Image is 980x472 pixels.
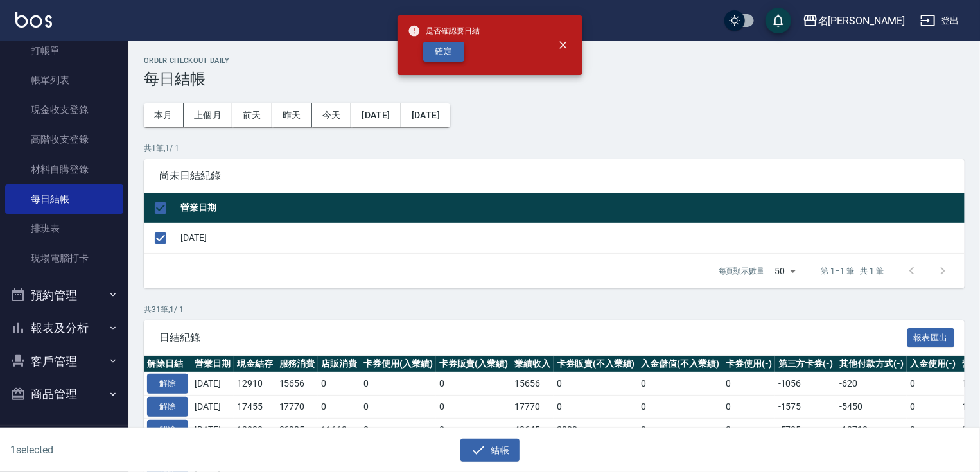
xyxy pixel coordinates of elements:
[318,396,360,419] td: 0
[436,372,512,396] td: 0
[554,396,638,419] td: 0
[408,24,480,37] span: 是否確認要日結
[907,331,955,343] a: 報表匯出
[638,356,723,372] th: 入金儲值(不入業績)
[511,396,554,419] td: 17770
[276,396,319,419] td: 17770
[511,418,554,441] td: 48645
[234,356,276,372] th: 現金結存
[144,70,965,88] h3: 每日結帳
[15,12,52,28] img: Logo
[722,418,775,441] td: 0
[360,356,436,372] th: 卡券使用(入業績)
[775,418,837,441] td: -5705
[144,57,965,65] h2: Order checkout daily
[775,396,837,419] td: -1575
[766,8,791,33] button: save
[5,125,123,154] a: 高階收支登錄
[318,356,360,372] th: 店販消費
[191,356,234,372] th: 營業日期
[775,356,837,372] th: 第三方卡券(-)
[276,372,319,396] td: 15656
[147,420,188,440] button: 解除
[234,396,276,419] td: 17455
[234,418,276,441] td: 13080
[5,311,123,345] button: 報表及分析
[836,356,907,372] th: 其他付款方式(-)
[159,331,907,344] span: 日結紀錄
[177,193,965,223] th: 營業日期
[638,372,723,396] td: 0
[360,418,436,441] td: 0
[147,397,188,417] button: 解除
[436,356,512,372] th: 卡券販賣(入業績)
[907,418,959,441] td: 0
[5,345,123,378] button: 客戶管理
[318,372,360,396] td: 0
[144,304,965,315] p: 共 31 筆, 1 / 1
[5,279,123,312] button: 預約管理
[770,254,801,288] div: 50
[276,418,319,441] td: 36985
[423,42,464,62] button: 確定
[276,356,319,372] th: 服務消費
[360,372,436,396] td: 0
[549,31,577,59] button: close
[191,418,234,441] td: [DATE]
[722,356,775,372] th: 卡券使用(-)
[436,396,512,419] td: 0
[775,372,837,396] td: -1056
[836,418,907,441] td: -13710
[5,214,123,243] a: 排班表
[719,265,765,277] p: 每頁顯示數量
[722,396,775,419] td: 0
[722,372,775,396] td: 0
[907,356,959,372] th: 入金使用(-)
[312,103,352,127] button: 今天
[5,184,123,214] a: 每日結帳
[836,372,907,396] td: -620
[191,372,234,396] td: [DATE]
[5,243,123,273] a: 現場電腦打卡
[836,396,907,419] td: -5450
[638,396,723,419] td: 0
[177,223,965,253] td: [DATE]
[159,170,949,182] span: 尚未日結紀錄
[554,372,638,396] td: 0
[436,418,512,441] td: 0
[318,418,360,441] td: 11660
[5,378,123,411] button: 商品管理
[184,103,232,127] button: 上個月
[511,372,554,396] td: 15656
[144,103,184,127] button: 本月
[10,442,243,458] h6: 1 selected
[272,103,312,127] button: 昨天
[5,66,123,95] a: 帳單列表
[360,396,436,419] td: 0
[511,356,554,372] th: 業績收入
[907,328,955,348] button: 報表匯出
[401,103,450,127] button: [DATE]
[234,372,276,396] td: 12910
[5,95,123,125] a: 現金收支登錄
[144,356,191,372] th: 解除日結
[144,143,965,154] p: 共 1 筆, 1 / 1
[554,418,638,441] td: 2800
[818,13,905,29] div: 名[PERSON_NAME]
[351,103,401,127] button: [DATE]
[638,418,723,441] td: 0
[798,8,910,34] button: 名[PERSON_NAME]
[821,265,884,277] p: 第 1–1 筆 共 1 筆
[907,396,959,419] td: 0
[147,374,188,394] button: 解除
[915,9,965,33] button: 登出
[5,36,123,66] a: 打帳單
[554,356,638,372] th: 卡券販賣(不入業績)
[907,372,959,396] td: 0
[460,439,520,462] button: 結帳
[232,103,272,127] button: 前天
[5,155,123,184] a: 材料自購登錄
[191,396,234,419] td: [DATE]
